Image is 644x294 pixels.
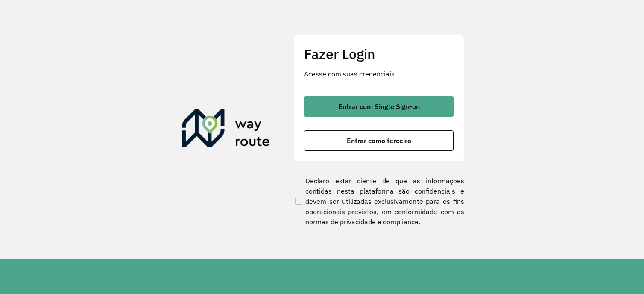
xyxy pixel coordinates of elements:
button: button [304,96,454,117]
button: button [304,130,454,151]
h2: Fazer Login [304,46,454,62]
label: Declaro estar ciente de que as informações contidas nesta plataforma são confidenciais e devem se... [293,176,464,227]
img: Roteirizador AmbevTech [182,109,270,150]
span: Entrar com Single Sign-on [338,103,420,110]
p: Acesse com suas credenciais [304,69,454,79]
span: Entrar como terceiro [347,137,411,144]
